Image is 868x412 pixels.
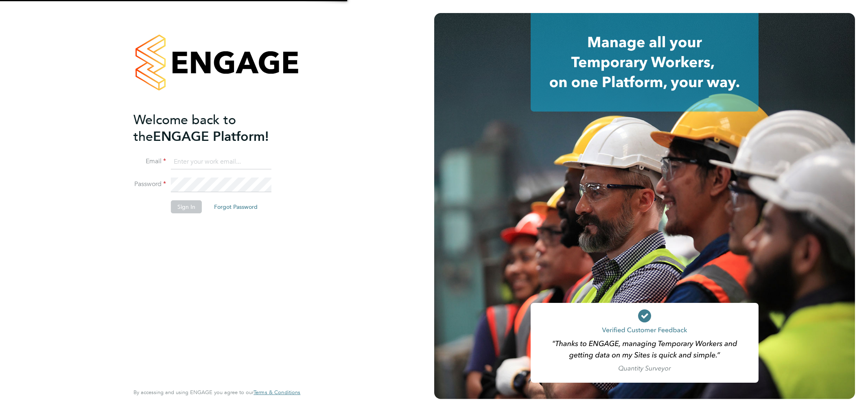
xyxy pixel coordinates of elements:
[133,157,166,166] label: Email
[254,389,300,396] a: Terms & Conditions
[133,180,166,188] label: Password
[171,155,271,169] input: Enter your work email...
[208,200,264,213] button: Forgot Password
[171,200,202,213] button: Sign In
[133,389,300,396] span: By accessing and using ENGAGE you agree to our
[133,112,292,145] h2: ENGAGE Platform!
[133,112,236,145] span: Welcome back to the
